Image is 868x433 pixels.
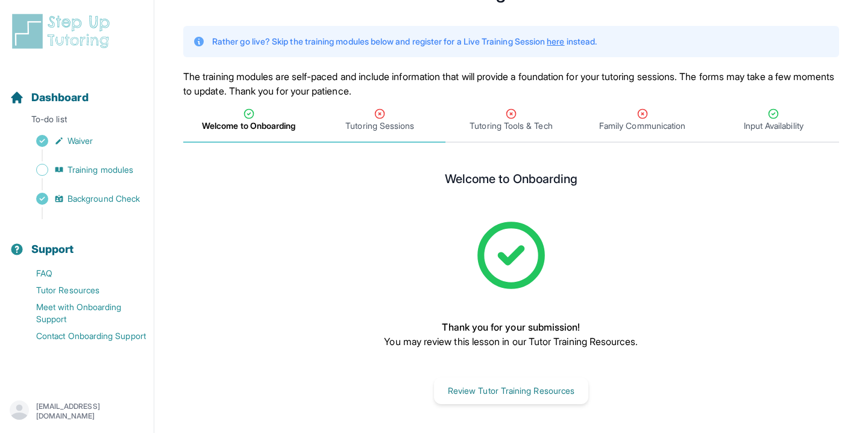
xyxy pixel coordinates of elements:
[212,36,597,48] p: Rather go live? Skip the training modules below and register for a Live Training Session instead.
[384,334,638,349] p: You may review this lesson in our Tutor Training Resources.
[5,222,149,263] button: Support
[202,120,295,132] span: Welcome to Onboarding
[36,402,144,421] p: [EMAIL_ADDRESS][DOMAIN_NAME]
[744,120,804,132] span: Input Availability
[10,265,154,282] a: FAQ
[434,384,588,396] a: Review Tutor Training Resources
[470,120,552,132] span: Tutoring Tools & Tech
[384,320,638,334] p: Thank you for your submission!
[10,400,144,422] button: [EMAIL_ADDRESS][DOMAIN_NAME]
[547,36,564,46] a: here
[10,282,154,299] a: Tutor Resources
[31,241,74,258] span: Support
[445,172,577,191] h2: Welcome to Onboarding
[68,135,93,147] span: Waiver
[10,12,117,51] img: logo
[68,164,133,176] span: Training modules
[10,328,154,344] a: Contact Onboarding Support
[10,190,154,207] a: Background Check
[68,193,140,205] span: Background Check
[183,98,839,143] nav: Tabs
[434,378,588,404] button: Review Tutor Training Resources
[10,132,154,149] a: Waiver
[10,89,89,106] a: Dashboard
[5,113,149,130] p: To-do list
[31,89,89,106] span: Dashboard
[599,120,685,132] span: Family Communication
[183,69,839,98] p: The training modules are self-paced and include information that will provide a foundation for yo...
[5,70,149,111] button: Dashboard
[345,120,414,132] span: Tutoring Sessions
[10,299,154,328] a: Meet with Onboarding Support
[10,161,154,178] a: Training modules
